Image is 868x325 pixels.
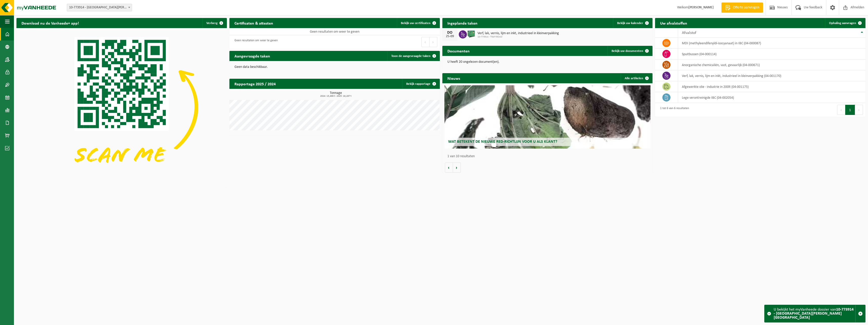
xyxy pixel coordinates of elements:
strong: 10-773914 - [GEOGRAPHIC_DATA][PERSON_NAME][GEOGRAPHIC_DATA] [774,308,854,320]
span: Afvalstof [682,31,696,35]
td: afgewerkte olie - industrie in 200lt (04-001175) [678,81,865,92]
h2: Rapportage 2025 / 2024 [229,79,281,89]
span: 2024: 13,466 t - 2025: 18,287 t [232,95,440,97]
a: Bekijk rapportage [402,79,439,89]
strong: [PERSON_NAME] [688,6,714,9]
a: Toon de aangevraagde taken [387,51,439,61]
span: Bekijk uw documenten [612,49,643,53]
button: Previous [837,105,845,115]
div: Geen resultaten om weer te geven [232,36,278,48]
span: Verf, lak, vernis, lijm en inkt, industrieel in kleinverpakking [478,31,559,35]
button: Next [855,105,863,115]
p: 1 van 10 resultaten [447,155,650,158]
button: Previous [421,37,429,47]
button: Next [429,37,437,47]
span: 10-773914 - TRAFIROAD - NAZARETH [67,4,132,11]
td: verf, lak, vernis, lijm en inkt, industrieel in kleinverpakking (04-001170) [678,70,865,81]
span: Bekijk uw kalender [617,22,643,25]
button: 1 [845,105,855,115]
p: U heeft 20 ongelezen document(en). [447,60,648,64]
td: Lege verontreinigde IBC (04-002054) [678,92,865,103]
span: Offerte aanvragen [732,5,761,10]
td: spuitbussen (04-000114) [678,49,865,59]
td: anorganische chemicaliën, vast, gevaarlijk (04-000671) [678,59,865,70]
a: Wat betekent de nieuwe RED-richtlijn voor u als klant? [444,85,650,149]
p: Geen data beschikbaar. [234,65,435,69]
button: Vorige [445,162,453,173]
span: Wat betekent de nieuwe RED-richtlijn voor u als klant? [448,140,557,144]
td: MDI (methyleendifenyldi-isocyanaat) in IBC (04-000087) [678,38,865,49]
span: Toon de aangevraagde taken [391,54,430,58]
span: Ophaling aanvragen [829,22,856,25]
span: Bekijk uw certificaten [401,22,430,25]
h2: Documenten [442,46,475,56]
button: Volgende [453,162,461,173]
a: Offerte aanvragen [721,3,763,13]
h2: Certificaten & attesten [229,18,278,28]
span: Verberg [206,22,218,25]
h2: Aangevraagde taken [229,51,275,61]
a: Bekijk uw kalender [613,18,652,28]
h2: Download nu de Vanheede+ app! [16,18,84,28]
a: Alle artikelen [621,73,652,83]
div: DO [445,31,455,35]
span: 10-773914 - TRAFIROAD [478,35,559,38]
a: Ophaling aanvragen [825,18,865,28]
h2: Ingeplande taken [442,18,483,28]
div: U bekijkt het myVanheede dossier van [774,305,855,322]
div: 1 tot 6 van 6 resultaten [658,104,689,115]
td: Geen resultaten om weer te geven [229,28,440,35]
h2: Uw afvalstoffen [655,18,692,28]
button: Verberg [202,18,226,28]
a: Bekijk uw documenten [607,46,652,56]
img: Download de VHEPlus App [16,28,227,186]
h3: Tonnage [232,91,440,97]
div: 25-09 [445,35,455,38]
h2: Nieuws [442,73,465,83]
img: PB-HB-1400-HPE-GN-01 [467,30,475,38]
a: Bekijk uw certificaten [397,18,439,28]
